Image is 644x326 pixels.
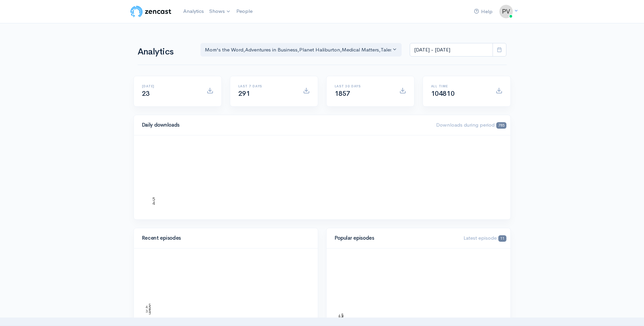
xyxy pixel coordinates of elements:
h6: All time [431,84,487,88]
span: 23 [142,89,150,98]
a: Shows [207,4,234,19]
h6: Last 7 days [238,84,295,88]
h4: Recent episodes [142,235,306,241]
text: 5 [152,196,155,201]
text: 3 [148,311,150,315]
img: ZenCast Logo [129,5,172,18]
span: Downloads during period: [436,122,506,128]
text: 4.5 [338,314,343,318]
h4: Daily downloads [142,122,428,128]
text: 3.5 [145,309,150,313]
div: Mom's the Word , Adventures in Business , Planet Haliburton , Medical Matters , Tales from the Bi... [205,46,391,54]
h6: [DATE] [142,84,198,88]
input: analytics date range selector [410,43,493,57]
h4: Popular episodes [335,235,456,241]
span: 104810 [431,89,455,98]
span: 1857 [335,89,350,98]
text: 4 [152,200,155,206]
text: 5 [341,313,343,317]
svg: A chart. [142,144,502,211]
a: Analytics [181,4,207,19]
text: 4 [148,307,150,311]
text: 4.5 [145,305,150,309]
svg: A chart. [335,257,502,324]
span: 785 [496,122,506,129]
a: Help [471,4,495,19]
h1: Analytics [138,47,192,57]
span: 291 [238,89,250,98]
span: 11 [498,235,506,242]
a: People [234,4,255,19]
span: Latest episode: [463,235,506,241]
img: ... [499,5,513,18]
text: 5 [148,303,150,307]
button: Mom's the Word, Adventures in Business, Planet Haliburton, Medical Matters, Tales from the Big Ca... [200,43,402,57]
svg: A chart. [142,257,310,324]
h6: Last 30 days [335,84,391,88]
iframe: gist-messenger-bubble-iframe [621,303,637,319]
